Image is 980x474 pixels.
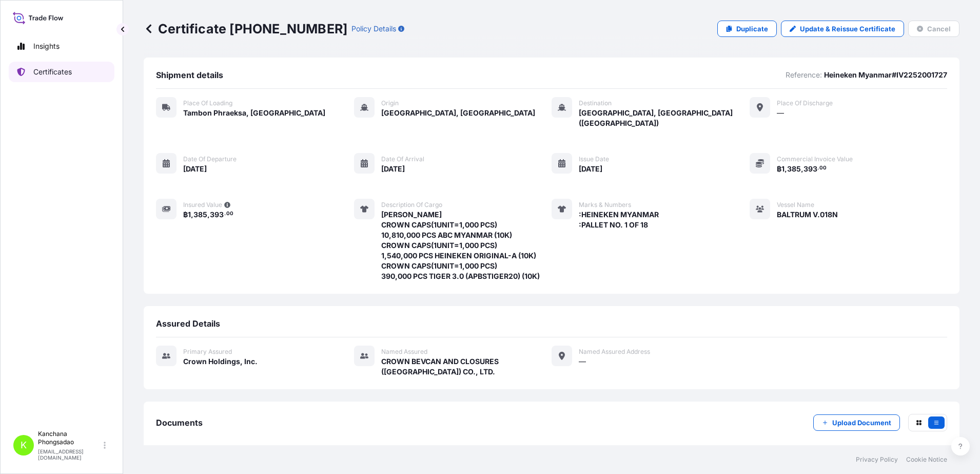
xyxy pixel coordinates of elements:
[183,201,222,209] span: Insured Value
[33,41,60,51] p: Insights
[381,201,442,209] span: Description of cargo
[800,24,895,34] p: Update & Reissue Certificate
[381,210,540,281] span: [PERSON_NAME] CROWN CAPS(1UNIT=1,000 PCS) 10,810,000 PCS ABC MYANMAR (10K) CROWN CAPS(1UNIT=1,000...
[381,348,427,356] span: Named Assured
[21,440,27,450] span: K
[803,165,817,173] span: 393
[183,164,207,174] span: [DATE]
[210,211,224,218] span: 393
[38,430,102,446] p: Kanchana Phongsadao
[188,211,191,218] span: 1
[717,21,777,37] a: Duplicate
[777,99,833,107] span: Place of discharge
[824,70,947,80] p: Heineken Myanmar#IV2252001727
[777,201,814,209] span: Vessel Name
[579,210,659,230] span: :HEINEKEN MYANMAR :PALLET NO. 1 OF 18
[579,108,750,128] span: [GEOGRAPHIC_DATA], [GEOGRAPHIC_DATA] ([GEOGRAPHIC_DATA])
[832,418,891,428] p: Upload Document
[38,448,102,461] p: [EMAIL_ADDRESS][DOMAIN_NAME]
[781,165,785,173] span: 1
[183,108,325,118] span: Tambon Phraeksa, [GEOGRAPHIC_DATA]
[381,155,424,163] span: Date of arrival
[351,24,396,34] p: Policy Details
[579,155,609,163] span: Issue Date
[381,164,405,174] span: [DATE]
[183,356,258,367] span: Crown Holdings, Inc.
[736,24,768,34] p: Duplicate
[801,165,803,173] span: ,
[579,356,586,367] span: —
[579,99,612,107] span: Destination
[785,165,787,173] span: ,
[819,166,827,170] span: 00
[144,21,347,37] p: Certificate [PHONE_NUMBER]
[156,418,203,428] span: Documents
[817,166,819,170] span: .
[777,155,853,163] span: Commercial Invoice Value
[9,62,114,82] a: Certificates
[908,21,959,37] button: Cancel
[381,356,552,377] span: CROWN BEVCAN AND CLOSURES ([GEOGRAPHIC_DATA]) CO., LTD.
[786,70,822,80] p: Reference:
[777,108,784,118] span: —
[183,348,232,356] span: Primary assured
[207,211,210,218] span: ,
[191,211,193,218] span: ,
[193,211,207,218] span: 385
[579,201,631,209] span: Marks & Numbers
[777,210,838,220] span: BALTRUM V.018N
[777,165,781,173] span: ฿
[156,70,223,80] span: Shipment details
[579,164,602,174] span: [DATE]
[33,67,72,77] p: Certificates
[579,348,650,356] span: Named Assured Address
[183,155,237,163] span: Date of departure
[381,99,399,107] span: Origin
[787,165,801,173] span: 385
[381,108,535,118] span: [GEOGRAPHIC_DATA], [GEOGRAPHIC_DATA]
[927,24,951,34] p: Cancel
[226,212,233,216] span: 00
[224,212,226,216] span: .
[856,456,898,464] a: Privacy Policy
[906,456,947,464] a: Cookie Notice
[9,36,114,56] a: Insights
[183,211,188,218] span: ฿
[781,21,904,37] a: Update & Reissue Certificate
[156,318,220,329] span: Assured Details
[813,414,900,431] button: Upload Document
[183,99,232,107] span: Place of Loading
